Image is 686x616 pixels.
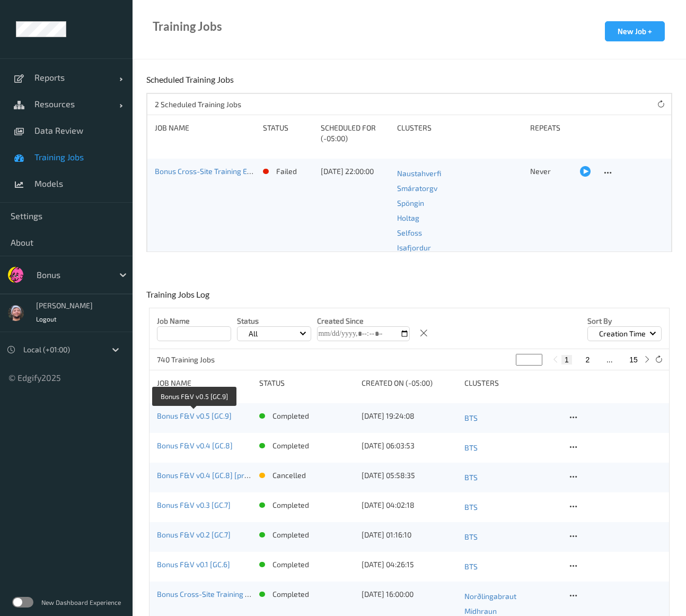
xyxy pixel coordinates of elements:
[397,123,523,144] div: Clusters
[272,559,309,570] p: completed
[321,123,390,144] div: Scheduled for (-05:00)
[146,74,236,93] div: Scheduled Training Jobs
[263,123,313,144] div: Status
[397,181,523,196] a: Smáratorgv
[272,589,309,600] p: completed
[397,166,523,181] a: Naustahverfi
[245,328,261,339] p: All
[155,123,256,144] div: Job Name
[530,167,551,176] span: Never
[362,378,456,388] div: Created On (-05:00)
[157,411,232,420] a: Bonus F&V v0.5 [GC.9]
[157,560,230,569] a: Bonus F&V v0.1 [GC.6]
[603,355,616,365] button: ...
[362,470,456,481] div: [DATE] 05:58:35
[272,500,309,510] p: completed
[153,21,222,32] div: Training Jobs
[397,225,523,240] a: Selfoss
[317,316,410,326] p: Created Since
[530,123,572,144] div: Repeats
[587,316,662,326] p: Sort by
[397,240,523,255] a: Isafjordur
[259,378,354,388] div: status
[397,211,523,225] a: Holtag
[464,559,559,574] a: BTS
[464,378,559,388] div: clusters
[157,500,231,509] a: Bonus F&V v0.3 [GC.7]
[362,411,456,421] div: [DATE] 19:24:08
[464,530,559,544] a: BTS
[155,99,241,110] p: 2 Scheduled Training Jobs
[272,470,306,481] p: cancelled
[157,354,236,365] p: 740 Training Jobs
[464,470,559,485] a: BTS
[321,166,390,177] div: [DATE] 22:00:00
[561,355,572,365] button: 1
[362,559,456,570] div: [DATE] 04:26:15
[582,355,593,365] button: 2
[146,289,212,308] div: Training Jobs Log
[237,316,311,326] p: Status
[276,166,297,177] p: failed
[362,530,456,540] div: [DATE] 01:16:10
[464,411,559,426] a: BTS
[626,355,641,365] button: 15
[362,500,456,510] div: [DATE] 04:02:18
[595,328,649,339] p: Creation Time
[272,440,309,451] p: completed
[157,441,233,450] a: Bonus F&V v0.4 [GC.8]
[362,589,456,600] div: [DATE] 16:00:00
[272,530,309,540] p: completed
[157,378,252,388] div: Job Name
[605,21,665,41] button: New Job +
[397,196,523,211] a: Spöngin
[464,589,559,604] a: Norðlingabraut
[157,316,231,326] p: Job Name
[272,411,309,421] p: completed
[362,440,456,451] div: [DATE] 06:03:53
[157,471,307,480] a: Bonus F&V v0.4 [GC.8] [pre-training job test]
[157,530,231,539] a: Bonus F&V v0.2 [GC.7]
[155,167,315,176] a: Bonus Cross-Site Training EdgBizV2F v1.8 [GC.6]
[157,589,361,598] a: Bonus Cross-Site Training EdgBizV2F v1.8 [GC.6] [DATE] 21:00
[464,500,559,515] a: BTS
[464,440,559,455] a: BTS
